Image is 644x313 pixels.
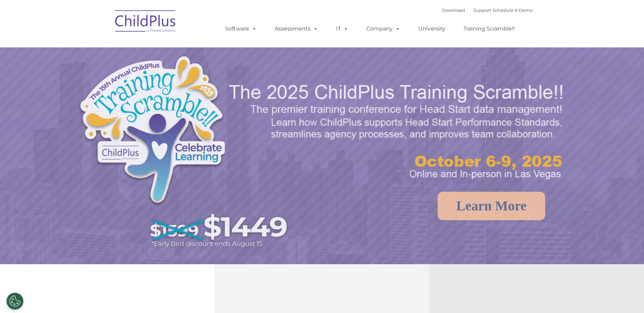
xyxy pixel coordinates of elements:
[442,7,465,13] a: Download
[438,192,545,220] a: Learn More
[493,7,533,13] a: Schedule A Demo
[442,7,533,13] font: |
[360,22,407,36] a: Company
[112,5,180,39] img: ChildPlus by Procare Solutions
[6,293,23,310] button: Cookies Settings
[268,22,325,36] a: Assessments
[411,22,452,36] a: University
[473,7,491,13] a: Support
[329,22,355,36] a: IT
[218,22,263,36] a: Software
[457,22,521,36] a: Training Scramble!!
